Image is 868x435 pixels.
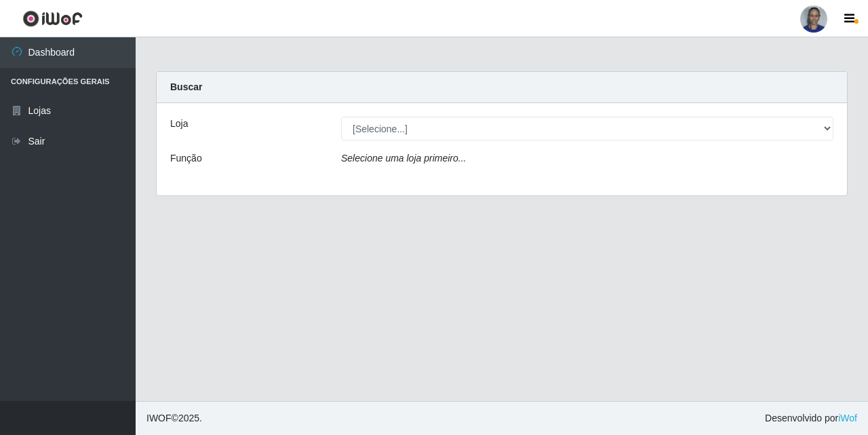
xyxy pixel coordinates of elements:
span: IWOF [146,413,172,423]
span: Desenvolvido por [765,411,857,425]
a: iWof [838,413,857,423]
strong: Buscar [170,81,202,92]
label: Loja [170,117,188,131]
label: Função [170,151,202,166]
img: CoreUI Logo [22,10,83,27]
i: Selecione uma loja primeiro... [341,153,466,164]
span: © 2025 . [146,411,202,425]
